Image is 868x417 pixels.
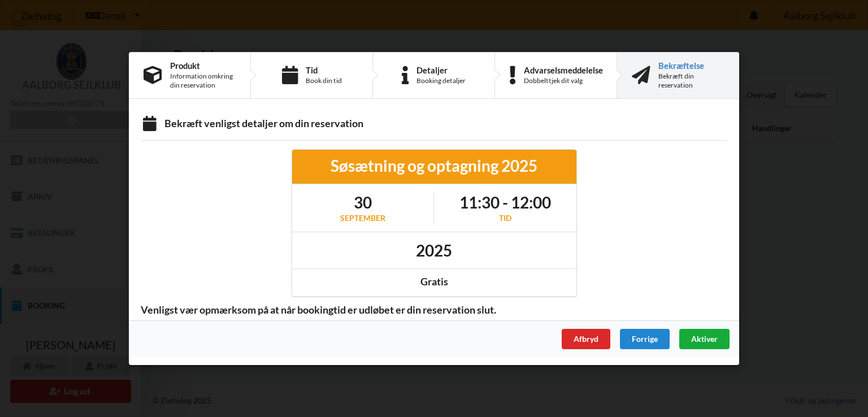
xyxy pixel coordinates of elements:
[340,192,385,212] h1: 30
[170,72,236,90] div: Information omkring din reservation
[416,240,452,260] h1: 2025
[658,72,724,90] div: Bekræft din reservation
[691,334,718,344] span: Aktiver
[300,275,568,288] div: Gratis
[306,76,342,85] div: Book din tid
[133,303,504,316] span: Venligst vær opmærksom på at når bookingtid er udløbet er din reservation slut.
[658,61,724,70] div: Bekræftelse
[524,66,603,75] div: Advarselsmeddelelse
[306,66,342,75] div: Tid
[620,329,670,349] div: Forrige
[524,76,603,85] div: Dobbelttjek dit valg
[141,117,727,132] div: Bekræft venligst detaljer om din reservation
[562,329,610,349] div: Afbryd
[459,212,551,224] div: Tid
[340,212,385,224] div: september
[459,192,551,212] h1: 11:30 - 12:00
[300,155,568,176] div: Søsætning og optagning 2025
[416,66,466,75] div: Detaljer
[170,61,236,70] div: Produkt
[416,76,466,85] div: Booking detaljer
